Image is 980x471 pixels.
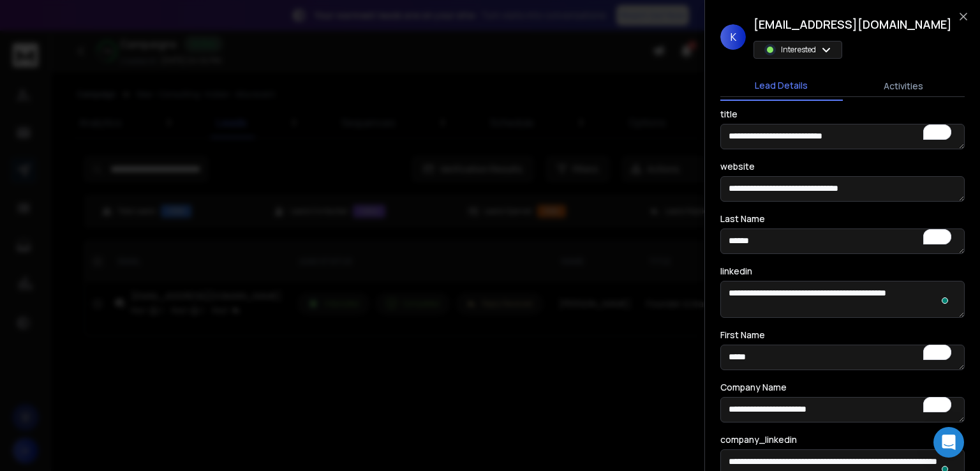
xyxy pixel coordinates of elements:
label: Last Name [720,214,765,223]
label: website [720,162,755,171]
label: First Name [720,331,765,340]
div: Open Intercom Messenger [933,427,964,458]
p: Interested [781,45,816,55]
span: K [720,24,746,50]
button: Activities [843,72,965,100]
h1: [EMAIL_ADDRESS][DOMAIN_NAME] [754,15,952,33]
textarea: To enrich screen reader interactions, please activate Accessibility in Grammarly extension settings [720,345,965,370]
label: title [720,110,738,119]
textarea: To enrich screen reader interactions, please activate Accessibility in Grammarly extension settings [720,397,965,422]
textarea: To enrich screen reader interactions, please activate Accessibility in Grammarly extension settings [720,228,965,254]
label: company_linkedin [720,435,797,444]
textarea: To enrich screen reader interactions, please activate Accessibility in Grammarly extension settings [720,281,965,318]
textarea: To enrich screen reader interactions, please activate Accessibility in Grammarly extension settings [720,124,965,149]
label: Company Name [720,383,787,392]
button: Lead Details [720,71,843,101]
label: linkedin [720,267,752,276]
